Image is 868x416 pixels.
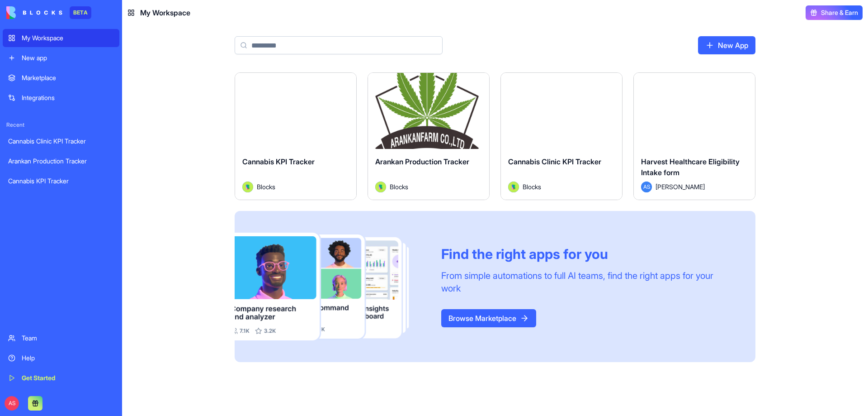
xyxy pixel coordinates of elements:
span: [PERSON_NAME] [656,182,705,191]
a: Help [3,349,119,367]
a: Cannabis KPI TrackerAvatarBlocks [235,72,357,200]
img: Avatar [242,182,253,192]
a: Cannabis Clinic KPI TrackerAvatarBlocks [500,72,623,200]
a: Cannabis KPI Tracker [3,172,119,190]
div: Integrations [22,93,114,102]
a: New App [698,36,755,54]
a: My Workspace [3,29,119,47]
a: Arankan Production Tracker [3,152,119,170]
a: Arankan Production TrackerAvatarBlocks [368,72,490,200]
div: Help [22,354,114,363]
a: Harvest Healthcare Eligibility Intake formAS[PERSON_NAME] [633,72,755,200]
div: Cannabis KPI Tracker [8,177,114,186]
a: Marketplace [3,69,119,87]
button: Share & Earn [806,5,863,20]
div: BETA [70,6,91,19]
a: BETA [6,6,91,19]
span: Cannabis Clinic KPI Tracker [508,157,601,166]
span: Harvest Healthcare Eligibility Intake form [641,157,740,177]
span: Blocks [390,182,408,191]
img: logo [6,6,62,19]
div: Find the right apps for you [441,246,734,262]
div: Get Started [22,373,114,383]
span: Blocks [257,182,275,191]
div: Arankan Production Tracker [8,157,114,166]
span: AS [5,396,19,411]
div: Cannabis Clinic KPI Tracker [8,137,114,146]
a: Integrations [3,89,119,107]
span: Share & Earn [821,8,858,17]
span: Cannabis KPI Tracker [242,157,315,166]
div: My Workspace [22,33,114,43]
a: Cannabis Clinic KPI Tracker [3,132,119,150]
span: My Workspace [140,7,190,18]
img: Frame_181_egmpey.png [235,233,427,341]
div: Team [22,334,114,343]
span: Arankan Production Tracker [375,157,469,166]
div: New app [22,53,114,62]
span: AS [641,182,652,192]
span: Recent [3,121,119,129]
a: Team [3,329,119,347]
span: Blocks [523,182,541,191]
a: Browse Marketplace [441,309,536,327]
a: Get Started [3,369,119,387]
img: Avatar [375,182,386,192]
a: New app [3,49,119,67]
div: Marketplace [22,73,114,82]
div: From simple automations to full AI teams, find the right apps for your work [441,269,734,295]
img: Avatar [508,182,519,192]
